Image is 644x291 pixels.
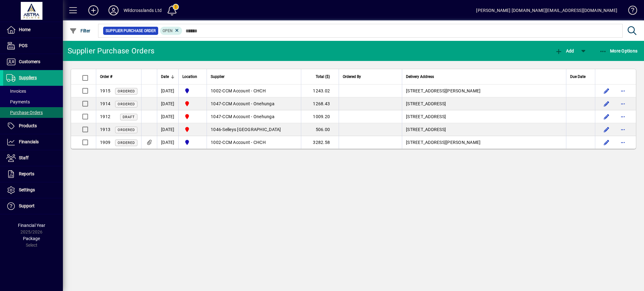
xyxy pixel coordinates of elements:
a: Support [3,198,63,214]
span: Package [23,236,40,241]
span: Due Date [570,73,586,80]
button: Edit [602,86,612,96]
button: Edit [602,124,612,135]
span: Ordered [118,128,135,132]
span: 1912 [100,114,110,119]
span: POS [19,43,27,48]
td: 3282.58 [301,136,339,149]
div: Ordered By [343,73,398,80]
span: Location [182,73,197,80]
button: Add [553,45,575,57]
span: 1002 [211,140,221,145]
a: Home [3,22,63,38]
span: 1915 [100,88,110,93]
span: Financials [19,139,39,144]
td: [DATE] [157,123,178,136]
span: Christchurch [182,139,203,146]
button: Filter [68,25,92,36]
td: [DATE] [157,110,178,123]
span: Products [19,123,37,128]
span: Selleys [GEOGRAPHIC_DATA] [222,127,281,132]
span: Christchurch [182,87,203,95]
td: [STREET_ADDRESS][PERSON_NAME] [402,136,566,149]
span: 1909 [100,140,110,145]
button: Edit [602,137,612,147]
a: Settings [3,182,63,198]
span: CCM Account - Onehunga [222,114,275,119]
button: Add [83,5,103,16]
div: Supplier Purchase Orders [68,46,154,56]
button: More options [618,99,628,109]
div: Wildcrosslands Ltd [124,5,162,15]
span: Staff [19,155,29,160]
span: More Options [599,48,638,53]
td: 1009.20 [301,110,339,123]
span: Draft [123,115,135,119]
span: CCM Account - Onehunga [222,101,275,106]
div: Supplier [211,73,297,80]
td: - [207,110,301,123]
span: CCM Account - CHCH [222,140,266,145]
div: Due Date [570,73,591,80]
button: Edit [602,112,612,122]
span: 1913 [100,127,110,132]
a: Products [3,118,63,134]
span: Home [19,27,31,32]
div: [PERSON_NAME] [DOMAIN_NAME][EMAIL_ADDRESS][DOMAIN_NAME] [476,5,617,15]
button: More Options [598,45,639,57]
td: [DATE] [157,85,178,97]
td: - [207,97,301,110]
span: Support [19,203,35,208]
span: Supplier Purchase Order [106,28,156,34]
span: Add [555,48,574,53]
a: Knowledge Base [624,1,636,22]
span: Customers [19,59,40,64]
span: Delivery Address [406,73,434,80]
button: More options [618,86,628,96]
td: [STREET_ADDRESS] [402,123,566,136]
td: [DATE] [157,97,178,110]
span: Order # [100,73,112,80]
span: Settings [19,187,35,192]
span: Ordered By [343,73,361,80]
button: More options [618,112,628,122]
span: Reports [19,171,34,176]
button: Profile [103,5,124,16]
span: Ordered [118,141,135,145]
span: Onehunga [182,100,203,107]
span: Onehunga [182,126,203,133]
td: - [207,123,301,136]
span: 1914 [100,101,110,106]
button: More options [618,124,628,135]
button: More options [618,137,628,147]
a: Purchase Orders [3,107,63,118]
div: Total ($) [305,73,336,80]
span: Invoices [6,89,26,94]
div: Date [161,73,175,80]
span: Total ($) [316,73,330,80]
td: 506.00 [301,123,339,136]
div: Order # [100,73,137,80]
td: - [207,85,301,97]
span: Ordered [118,102,135,106]
a: Invoices [3,86,63,96]
td: - [207,136,301,149]
mat-chip: Completion Status: Open [160,27,182,35]
span: Suppliers [19,75,37,80]
span: Supplier [211,73,225,80]
span: 1047 [211,114,221,119]
a: Customers [3,54,63,70]
span: Purchase Orders [6,110,43,115]
a: Reports [3,166,63,182]
a: POS [3,38,63,54]
span: 1002 [211,88,221,93]
a: Financials [3,134,63,150]
span: 1047 [211,101,221,106]
span: Date [161,73,169,80]
span: CCM Account - CHCH [222,88,266,93]
span: Ordered [118,89,135,93]
span: Financial Year [18,223,45,228]
td: [STREET_ADDRESS] [402,97,566,110]
td: 1243.02 [301,85,339,97]
span: Filter [69,28,91,33]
